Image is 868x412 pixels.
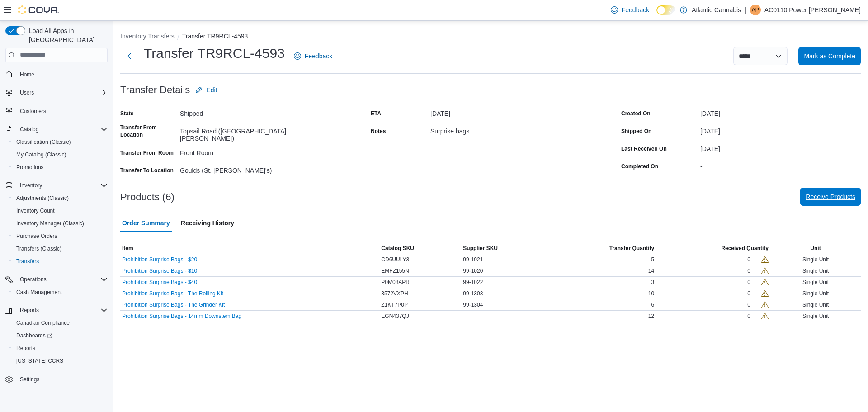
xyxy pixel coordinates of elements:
button: Prohibition Surprise Bags - $40 [122,279,197,285]
div: AC0110 Power Mike [750,5,761,15]
span: Classification (Classic) [13,137,108,147]
label: ETA [371,110,381,117]
div: Single Unit [770,299,861,310]
nav: An example of EuiBreadcrumbs [120,32,861,43]
p: AC0110 Power [PERSON_NAME] [764,5,861,15]
span: Settings [16,374,108,385]
button: My Catalog (Classic) [9,148,111,161]
button: Item [120,243,379,254]
div: - [700,159,861,170]
button: Operations [16,274,50,285]
span: 99-1020 [463,267,483,275]
span: Washington CCRS [13,355,108,366]
span: Settings [20,376,39,383]
span: Promotions [13,162,108,173]
span: Purchase Orders [16,232,57,240]
span: EMFZ155N [381,267,409,275]
h3: Products (6) [120,192,175,203]
span: Load All Apps in [GEOGRAPHIC_DATA] [25,26,108,44]
span: Transfers (Classic) [16,245,61,252]
span: Dashboards [16,332,52,339]
span: 99-1304 [463,301,483,308]
a: Promotions [13,162,47,173]
button: Canadian Compliance [9,317,111,329]
button: Supplier SKU [461,243,547,254]
span: Users [16,87,108,98]
a: Adjustments (Classic) [13,193,72,204]
span: Customers [16,105,108,117]
span: 99-1022 [463,279,483,286]
button: Transfers (Classic) [9,242,111,255]
input: Dark Mode [656,5,675,15]
label: Transfer From Room [120,149,174,156]
span: Reports [16,345,35,352]
span: Home [16,69,108,80]
span: Z1KT7P0P [381,301,408,308]
span: Supplier SKU [463,245,498,252]
button: Prohibition Surprise Bags - $10 [122,268,197,274]
a: Purchase Orders [13,231,61,242]
span: Cash Management [16,289,62,296]
div: [DATE] [700,106,861,117]
button: Catalog SKU [379,243,461,254]
span: Canadian Compliance [16,319,70,327]
a: Settings [16,374,43,385]
div: Goulds (St. [PERSON_NAME]'s) [180,163,301,174]
button: Transfer Quantity [547,243,656,254]
span: Promotions [16,164,44,171]
span: Inventory Manager (Classic) [16,220,84,227]
a: Dashboards [9,329,111,342]
span: EGN437QJ [381,313,409,320]
button: Operations [2,273,111,286]
label: Transfer To Location [120,167,174,174]
span: Canadian Compliance [13,317,108,328]
span: [US_STATE] CCRS [16,357,63,365]
span: Feedback [305,52,332,61]
div: 0 [747,290,750,297]
a: Transfers [13,256,42,267]
h3: Transfer Details [120,85,190,95]
span: Unit [810,245,821,252]
a: Customers [16,106,50,117]
button: Users [2,86,111,99]
label: Created On [621,110,651,117]
a: Reports [13,343,39,354]
div: Single Unit [770,265,861,276]
div: Surprise bags [430,124,552,135]
button: Classification (Classic) [9,136,111,148]
span: Mark as Complete [804,52,855,61]
div: 0 [747,313,750,320]
span: Receiving History [181,214,234,232]
a: Cash Management [13,287,66,298]
button: Receive Products [800,188,861,206]
button: Settings [2,373,111,386]
span: 5 [651,256,654,263]
span: Received Quantity [721,245,769,252]
span: Inventory [20,182,42,189]
div: Single Unit [770,277,861,288]
label: Notes [371,128,386,135]
a: Transfers (Classic) [13,243,65,254]
button: [US_STATE] CCRS [9,355,111,367]
span: Inventory [16,180,108,191]
button: Promotions [9,161,111,174]
div: Topsail Road ([GEOGRAPHIC_DATA][PERSON_NAME]) [180,124,301,142]
button: Catalog [2,123,111,136]
label: Transfer From Location [120,124,176,138]
button: Transfers [9,255,111,268]
div: 0 [747,279,750,286]
button: Inventory [16,180,46,191]
span: Reports [13,343,108,354]
div: [DATE] [700,142,861,152]
img: Cova [18,5,59,14]
button: Prohibition Surprise Bags - The Rolling Kit [122,290,223,297]
a: My Catalog (Classic) [13,149,70,160]
span: 6 [651,301,654,308]
span: Operations [20,276,47,283]
span: My Catalog (Classic) [16,151,66,158]
span: Inventory Count [16,207,55,214]
div: Single Unit [770,311,861,322]
span: 99-1021 [463,256,483,263]
div: Shipped [180,106,301,117]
